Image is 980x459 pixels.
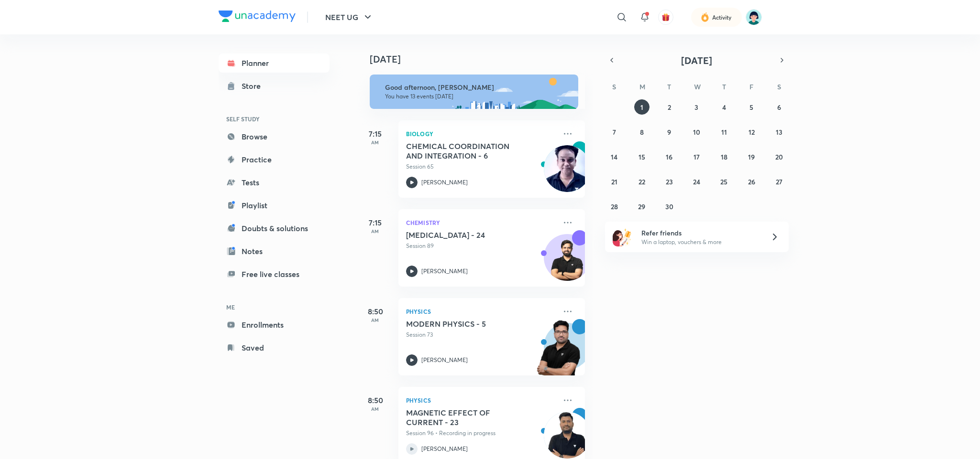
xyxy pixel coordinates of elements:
a: Company Logo [219,11,296,24]
button: September 9, 2025 [661,124,677,139]
a: Saved [219,338,330,357]
h5: HYDROCARBONS - 24 [406,230,525,240]
p: AM [356,228,395,234]
abbr: September 4, 2025 [722,103,726,112]
button: September 8, 2025 [634,124,650,139]
h5: 7:15 [356,128,395,139]
abbr: September 1, 2025 [640,103,643,112]
abbr: September 15, 2025 [639,152,645,161]
img: Priyanka Buty [746,9,762,25]
abbr: September 24, 2025 [693,177,700,186]
button: September 7, 2025 [606,124,622,139]
button: September 17, 2025 [689,149,704,164]
abbr: September 29, 2025 [638,202,645,211]
abbr: September 22, 2025 [639,177,645,186]
p: Physics [406,395,556,406]
h5: 8:50 [356,395,395,406]
button: September 18, 2025 [716,149,732,164]
p: Biology [406,128,556,139]
span: [DATE] [681,54,712,67]
abbr: September 16, 2025 [666,152,672,161]
abbr: September 20, 2025 [775,152,783,161]
p: Session 65 [406,162,556,171]
abbr: September 8, 2025 [640,128,644,137]
abbr: September 21, 2025 [611,177,617,186]
abbr: September 25, 2025 [720,177,727,186]
abbr: September 2, 2025 [668,103,671,112]
abbr: September 7, 2025 [613,128,616,137]
h6: Good afternoon, [PERSON_NAME] [385,83,570,92]
a: Planner [219,53,330,73]
button: September 25, 2025 [716,174,732,189]
button: September 22, 2025 [634,174,650,189]
button: September 13, 2025 [771,124,787,139]
button: NEET UG [319,8,379,27]
a: Tests [219,173,330,192]
abbr: September 13, 2025 [776,128,782,137]
a: Free live classes [219,265,330,284]
img: Avatar [544,239,590,285]
button: September 30, 2025 [661,199,677,214]
button: September 16, 2025 [661,149,677,164]
abbr: September 6, 2025 [777,103,781,112]
h4: [DATE] [370,53,595,65]
abbr: September 17, 2025 [694,152,700,161]
abbr: Sunday [612,82,616,91]
img: unacademy [532,319,585,385]
abbr: Tuesday [667,82,671,91]
p: Session 96 • Recording in progress [406,429,556,438]
h5: CHEMICAL COORDINATION AND INTEGRATION - 6 [406,141,525,160]
p: You have 13 events [DATE] [385,93,570,100]
button: avatar [658,10,673,25]
p: AM [356,139,395,145]
img: Company Logo [219,11,296,22]
a: Doubts & solutions [219,219,330,238]
img: referral [613,227,632,246]
button: September 3, 2025 [689,99,704,115]
button: September 29, 2025 [634,199,650,214]
button: September 2, 2025 [661,99,677,115]
p: Session 89 [406,242,556,250]
a: Enrollments [219,315,330,334]
h5: 7:15 [356,217,395,228]
button: September 15, 2025 [634,149,650,164]
abbr: September 10, 2025 [693,128,700,137]
h5: 8:50 [356,306,395,317]
button: September 5, 2025 [744,99,759,115]
abbr: September 27, 2025 [776,177,782,186]
p: Win a laptop, vouchers & more [641,238,759,246]
button: September 24, 2025 [689,174,704,189]
button: September 23, 2025 [661,174,677,189]
p: [PERSON_NAME] [421,178,468,187]
abbr: September 5, 2025 [749,103,753,112]
p: Chemistry [406,217,556,228]
button: [DATE] [618,53,775,67]
a: Browse [219,127,330,146]
button: September 27, 2025 [771,174,787,189]
abbr: Saturday [777,82,781,91]
button: September 19, 2025 [744,149,759,164]
abbr: September 18, 2025 [721,152,727,161]
p: Physics [406,306,556,317]
p: AM [356,317,395,323]
img: activity [701,11,709,23]
abbr: September 28, 2025 [611,202,618,211]
button: September 6, 2025 [771,99,787,115]
img: avatar [661,13,670,21]
abbr: September 19, 2025 [748,152,755,161]
a: Notes [219,242,330,261]
a: Store [219,76,330,96]
abbr: Monday [639,82,645,91]
h6: ME [219,299,330,315]
button: September 12, 2025 [744,124,759,139]
a: Practice [219,150,330,169]
p: [PERSON_NAME] [421,267,468,276]
p: Session 73 [406,331,556,339]
p: AM [356,406,395,412]
button: September 28, 2025 [606,199,622,214]
h6: SELF STUDY [219,111,330,127]
abbr: Wednesday [694,82,701,91]
h6: Refer friends [641,228,759,238]
h5: MAGNETIC EFFECT OF CURRENT - 23 [406,408,525,427]
button: September 4, 2025 [716,99,732,115]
